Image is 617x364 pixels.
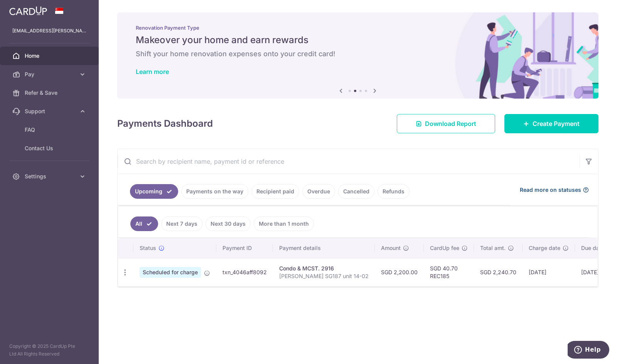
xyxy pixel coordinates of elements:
[25,126,76,134] span: FAQ
[117,12,598,99] img: Renovation banner
[25,52,76,60] span: Home
[130,216,158,231] a: All
[378,184,410,199] a: Refunds
[425,119,476,128] span: Download Report
[130,184,178,199] a: Upcoming
[375,258,424,286] td: SGD 2,200.00
[117,117,213,131] h4: Payments Dashboard
[25,173,76,180] span: Settings
[424,258,474,286] td: SGD 40.70 REC185
[480,244,506,252] span: Total amt.
[381,244,401,252] span: Amount
[25,70,76,78] span: Pay
[568,341,609,360] iframe: Opens a widget where you can find more information
[504,114,598,133] a: Create Payment
[216,238,273,258] th: Payment ID
[430,244,459,252] span: CardUp fee
[161,216,202,231] a: Next 7 days
[581,244,604,252] span: Due date
[181,184,248,199] a: Payments on the way
[12,27,86,35] p: [EMAIL_ADDRESS][PERSON_NAME][DOMAIN_NAME]
[140,244,156,252] span: Status
[397,114,495,133] a: Download Report
[523,258,575,286] td: [DATE]
[338,184,374,199] a: Cancelled
[251,184,299,199] a: Recipient paid
[25,89,76,97] span: Refer & Save
[533,119,580,128] span: Create Payment
[216,258,273,286] td: txn_4046aff8092
[206,216,251,231] a: Next 30 days
[302,184,335,199] a: Overdue
[279,272,369,280] p: [PERSON_NAME] SG187 unit 14-02
[529,244,560,252] span: Charge date
[520,186,589,194] a: Read more on statuses
[279,265,369,272] div: Condo & MCST. 2916
[136,68,169,75] a: Learn more
[25,144,76,152] span: Contact Us
[136,25,580,31] p: Renovation Payment Type
[520,186,581,194] span: Read more on statuses
[25,107,76,115] span: Support
[474,258,523,286] td: SGD 2,240.70
[136,34,580,46] h5: Makeover your home and earn rewards
[140,267,201,278] span: Scheduled for charge
[273,238,375,258] th: Payment details
[118,149,580,174] input: Search by recipient name, payment id or reference
[254,216,314,231] a: More than 1 month
[136,49,580,59] h6: Shift your home renovation expenses onto your credit card!
[9,6,47,15] img: CardUp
